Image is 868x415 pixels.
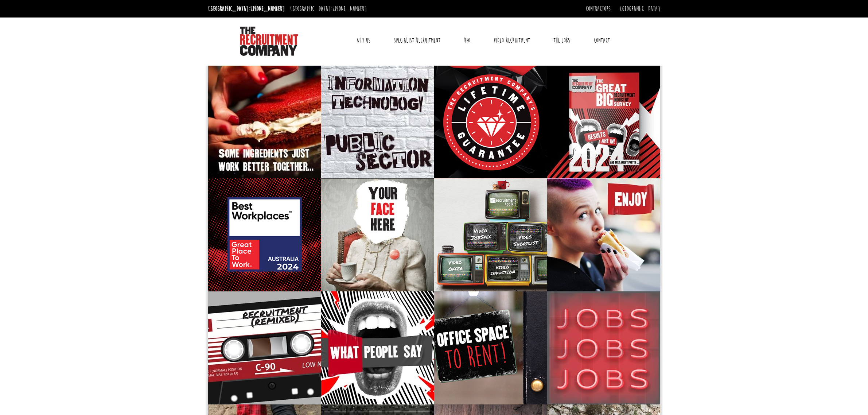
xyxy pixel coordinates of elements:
[332,5,367,13] a: [PHONE_NUMBER]
[351,31,376,50] a: Why Us
[459,31,476,50] a: RPO
[620,5,660,13] a: [GEOGRAPHIC_DATA]
[240,27,298,56] img: The Recruitment Company
[250,5,285,13] a: [PHONE_NUMBER]
[206,3,287,15] li: [GEOGRAPHIC_DATA]:
[548,31,576,50] a: The Jobs
[588,31,615,50] a: Contact
[488,31,536,50] a: Video Recruitment
[388,31,446,50] a: Specialist Recruitment
[288,3,369,15] li: [GEOGRAPHIC_DATA]:
[586,5,611,13] a: Contractors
